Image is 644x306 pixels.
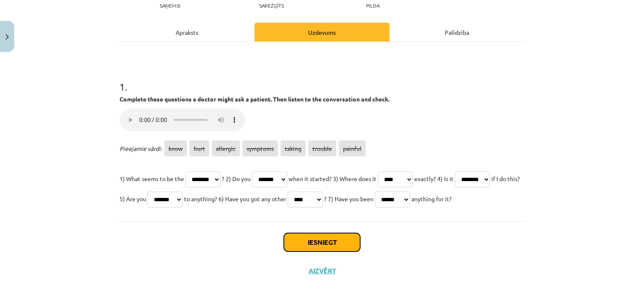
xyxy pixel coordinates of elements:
h1: 1 . [119,66,525,92]
span: allergic [212,140,240,156]
button: Aizvērt [306,267,338,275]
span: anything for it? [411,195,452,202]
span: Pieejamie vārdi: [119,145,162,152]
span: exactly? 4) Is it [414,175,454,182]
div: Uzdevums [254,23,390,41]
div: Apraksts [119,23,254,41]
span: painful [339,140,366,156]
span: symptoms [242,140,278,156]
span: hurt [190,140,209,156]
span: to anything? 6) Have you got any other [184,195,286,202]
p: Sarežģīts [259,3,284,8]
span: know [164,140,187,156]
strong: Complete these questions a doctor might ask a patient. Then listen to the conversation and check. [119,95,390,103]
span: trouble [308,140,336,156]
span: 1) What seems to be the [119,175,184,182]
p: Saņemsi [156,3,184,8]
audio: Jūsu pārlūkprogramma neatbalsta audio atskaņotāju. [119,109,245,131]
span: taking [280,140,306,156]
button: Iesniegt [284,233,360,252]
p: pilda [366,3,379,8]
img: icon-close-lesson-0947bae3869378f0d4975bcd49f059093ad1ed9edebbc8119c70593378902aed.svg [5,34,9,40]
span: ? 7) Have you been [324,195,374,202]
span: ? 2) Do you [222,175,251,182]
div: Palīdzība [390,23,525,41]
span: when it started? 3) Where does it [288,175,377,182]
